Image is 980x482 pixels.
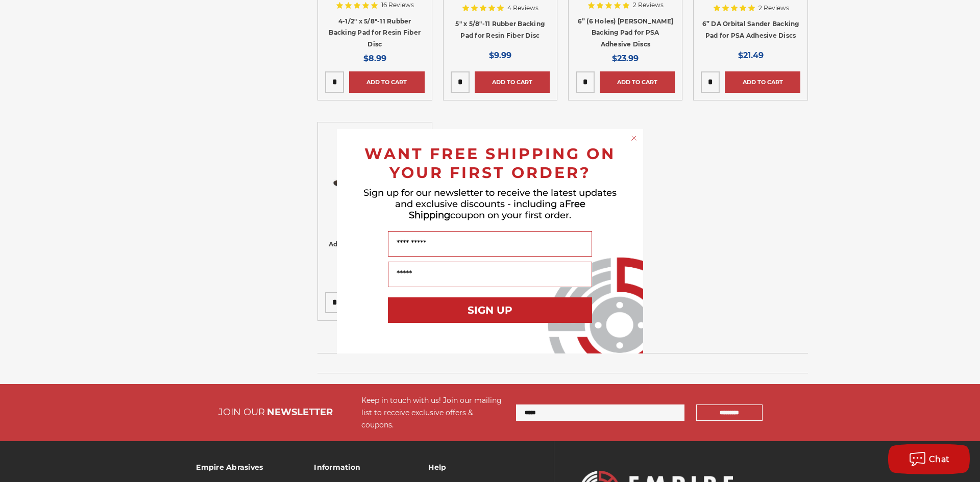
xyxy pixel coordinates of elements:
[629,133,639,143] button: Close dialog
[364,144,616,182] span: WANT FREE SHIPPING ON YOUR FIRST ORDER?
[388,297,592,323] button: SIGN UP
[929,454,950,464] span: Chat
[409,198,585,221] span: Free Shipping
[888,444,970,474] button: Chat
[363,187,617,221] span: Sign up for our newsletter to receive the latest updates and exclusive discounts - including a co...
